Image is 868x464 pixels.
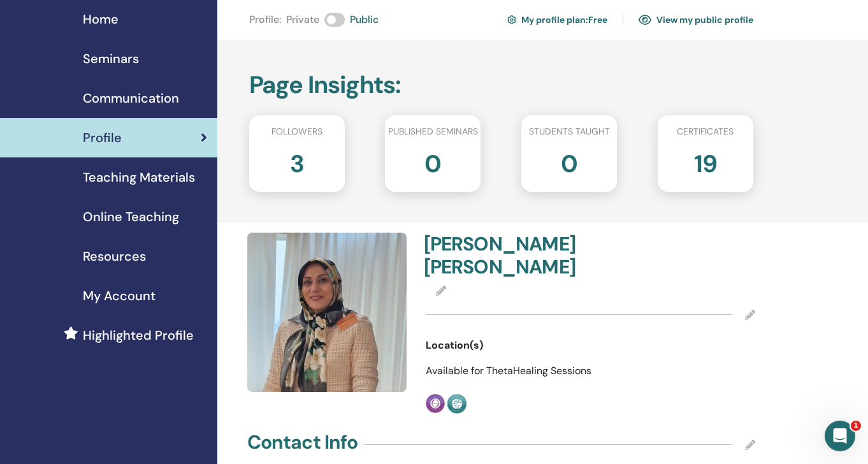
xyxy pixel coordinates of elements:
[677,125,734,138] span: Certificates
[83,128,122,147] span: Profile
[507,10,607,30] a: My profile plan:Free
[290,143,304,179] h2: 3
[426,364,591,377] span: Available for ThetaHealing Sessions
[83,207,179,226] span: Online Teaching
[529,125,610,138] span: Students taught
[83,168,195,187] span: Teaching Materials
[247,431,358,454] h4: Contact Info
[851,421,861,431] span: 1
[249,71,754,100] h2: Page Insights :
[271,125,322,138] span: Followers
[561,143,577,179] h2: 0
[825,421,855,451] iframe: Intercom live chat
[424,233,583,279] h4: [PERSON_NAME] [PERSON_NAME]
[350,12,379,27] span: Public
[249,12,281,27] span: Profile :
[83,326,194,345] span: Highlighted Profile
[694,143,717,179] h2: 19
[83,10,119,29] span: Home
[83,286,156,305] span: My Account
[639,14,651,25] img: eye.svg
[388,125,478,138] span: Published seminars
[83,247,146,266] span: Resources
[83,89,179,108] span: Communication
[426,338,483,353] span: Location(s)
[639,10,753,30] a: View my public profile
[247,233,407,392] img: default.jpg
[424,143,441,179] h2: 0
[83,49,139,68] span: Seminars
[507,13,516,26] img: cog.svg
[286,12,319,27] span: Private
